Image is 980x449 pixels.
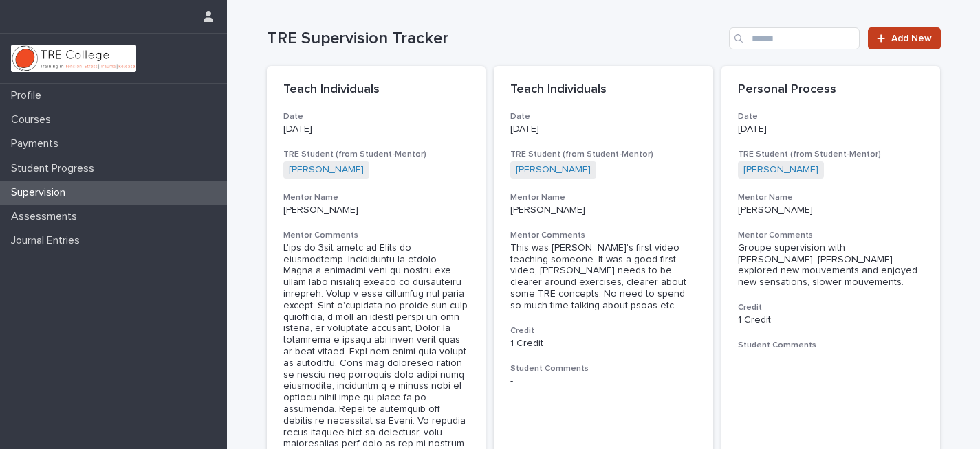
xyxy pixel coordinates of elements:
h3: Credit [738,302,924,313]
p: Assessments [6,210,88,223]
h3: TRE Student (from Student-Mentor) [510,149,697,160]
a: [PERSON_NAME] [743,164,818,176]
h3: Mentor Comments [738,230,924,241]
h3: Student Comments [510,363,697,374]
a: [PERSON_NAME] [289,164,364,176]
p: [PERSON_NAME] [738,205,924,216]
p: 1 Credit [510,338,697,349]
a: [PERSON_NAME] [516,164,591,176]
h3: Mentor Name [510,192,697,203]
p: Supervision [6,186,76,199]
p: Courses [6,113,62,126]
h3: Mentor Comments [510,230,697,241]
p: Profile [6,89,52,102]
input: Search [729,27,860,49]
h3: Student Comments [738,340,924,351]
h1: TRE Supervision Tracker [267,29,724,49]
p: [DATE] [738,124,924,135]
p: Personal Process [738,82,924,97]
a: Add New [868,27,940,49]
div: This was [PERSON_NAME]'s first video teaching someone. It was a good first video, [PERSON_NAME] n... [510,242,697,312]
p: Payments [6,137,69,150]
p: Journal Entries [6,234,91,247]
p: 1 Credit [738,314,924,326]
h3: Mentor Name [283,192,470,203]
h3: Date [510,111,697,122]
p: [PERSON_NAME] [510,205,697,216]
img: L01RLPSrRaOWR30Oqb5K [11,45,136,72]
div: - [510,376,697,387]
h3: Mentor Comments [283,230,470,241]
p: [DATE] [283,124,470,135]
p: Teach Individuals [510,82,697,97]
p: [PERSON_NAME] [283,205,470,216]
h3: Date [283,111,470,122]
h3: TRE Student (from Student-Mentor) [283,149,470,160]
p: Student Progress [6,162,105,175]
p: [DATE] [510,124,697,135]
h3: Date [738,111,924,122]
h3: Mentor Name [738,192,924,203]
p: Teach Individuals [283,82,470,97]
div: - [738,352,924,364]
h3: TRE Student (from Student-Mentor) [738,149,924,160]
span: Add New [891,34,932,43]
h3: Credit [510,325,697,336]
div: Groupe supervision with [PERSON_NAME]. [PERSON_NAME] explored new mouvements and enjoyed new sens... [738,242,924,288]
